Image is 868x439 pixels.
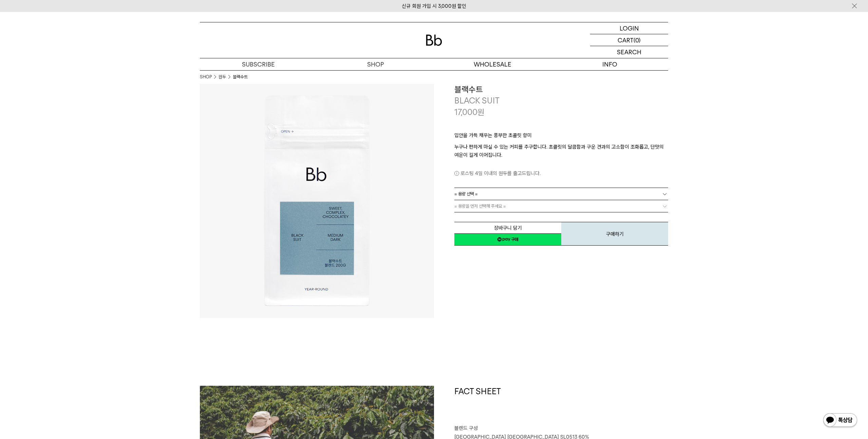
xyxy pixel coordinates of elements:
[561,222,668,246] button: 구매하기
[620,22,639,34] p: LOGIN
[454,131,668,143] p: 입안을 가득 채우는 풍부한 초콜릿 향미
[454,233,561,246] a: 새창
[402,3,466,9] a: 신규 회원 가입 시 3,000원 할인
[823,413,858,429] img: 카카오톡 채널 1:1 채팅 버튼
[454,222,561,234] button: 장바구니 담기
[233,74,248,80] li: 블랙수트
[219,74,226,80] a: 원두
[454,169,668,177] p: 로스팅 4일 이내의 원두를 출고드립니다.
[634,34,641,46] p: (0)
[477,107,485,117] span: 원
[426,35,442,46] img: 로고
[434,58,551,70] p: WHOLESALE
[454,200,506,212] span: = 용량을 먼저 선택해 주세요 =
[200,58,317,70] a: SUBSCRIBE
[551,58,668,70] p: INFO
[590,22,668,34] a: LOGIN
[454,386,668,424] h1: FACT SHEET
[454,107,485,118] p: 17,000
[200,74,212,80] a: SHOP
[317,58,434,70] a: SHOP
[454,188,478,200] span: = 용량 선택 =
[200,84,434,318] img: 블랙수트
[618,34,634,46] p: CART
[617,46,641,58] p: SEARCH
[454,143,668,159] p: 누구나 편하게 마실 수 있는 커피를 추구합니다. 초콜릿의 달콤함과 구운 견과의 고소함이 조화롭고, 단맛의 여운이 길게 이어집니다.
[454,425,478,431] span: 블렌드 구성
[454,84,668,95] h3: 블랙수트
[454,95,668,107] p: BLACK SUIT
[590,34,668,46] a: CART (0)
